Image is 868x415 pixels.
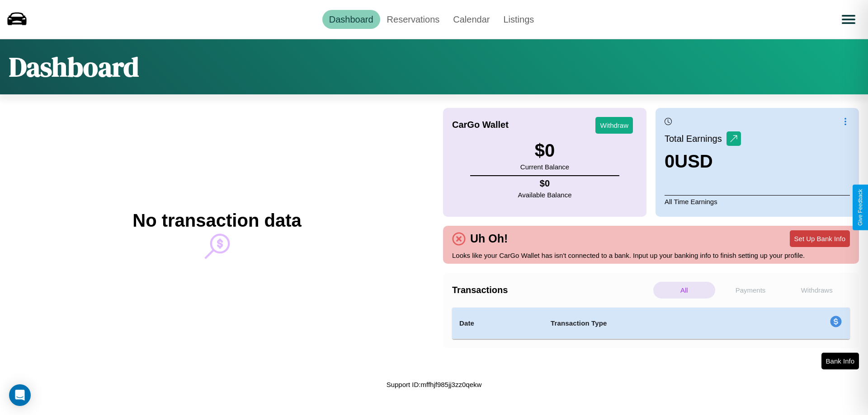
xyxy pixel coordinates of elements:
[466,232,512,245] h4: Uh Oh!
[786,282,848,298] p: Withdraws
[518,178,572,189] h4: $ 0
[452,285,651,295] h4: Transactions
[322,10,380,29] a: Dashboard
[836,7,861,32] button: Open menu
[380,10,447,29] a: Reservations
[551,318,756,329] h4: Transaction Type
[518,189,572,201] p: Available Balance
[790,230,850,247] button: Set Up Bank Info
[857,189,863,226] div: Give Feedback
[720,282,782,298] p: Payments
[520,140,569,161] h3: $ 0
[387,378,482,391] p: Support ID: mffhjf985jj3zz0qekw
[665,195,850,208] p: All Time Earnings
[452,249,850,261] p: Looks like your CarGo Wallet has isn't connected to a bank. Input up your banking info to finish ...
[132,210,301,231] h2: No transaction data
[9,48,139,85] h1: Dashboard
[821,353,859,369] button: Bank Info
[446,10,496,29] a: Calendar
[452,120,509,130] h4: CarGo Wallet
[595,117,633,134] button: Withdraw
[452,308,850,339] table: simple table
[9,384,31,406] div: Open Intercom Messenger
[459,318,536,329] h4: Date
[653,282,715,298] p: All
[496,10,541,29] a: Listings
[520,161,569,173] p: Current Balance
[665,151,741,172] h3: 0 USD
[665,131,726,147] p: Total Earnings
